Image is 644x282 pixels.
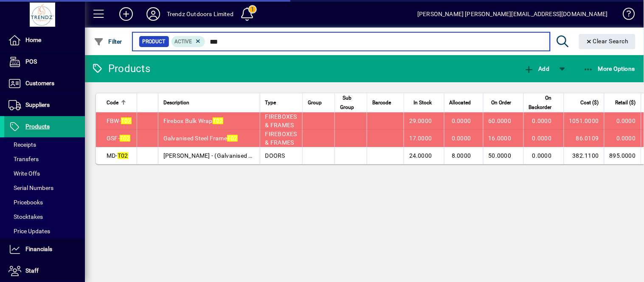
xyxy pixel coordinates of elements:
button: More Options [582,61,638,76]
span: Suppliers [25,101,50,108]
span: Stocktakes [8,213,43,220]
em: T02 [121,117,132,124]
em: T02 [227,135,238,142]
span: Serial Numbers [8,184,53,191]
span: Allocated [450,98,471,107]
span: 8.0000 [452,152,471,159]
div: Group [308,98,329,107]
td: 382.1100 [564,147,604,164]
a: Pricebooks [4,195,85,209]
div: Sub Group [340,93,362,112]
span: Active [175,39,192,45]
a: POS [4,51,85,73]
span: More Options [584,65,636,72]
span: Barcode [372,98,391,107]
span: 17.0000 [409,135,432,142]
div: Products [91,62,150,75]
span: Retail ($) [616,98,636,107]
span: Write Offs [8,170,40,177]
span: Staff [25,267,39,274]
span: In Stock [414,98,432,107]
span: 0.0000 [532,152,552,159]
span: 0.0000 [452,135,471,142]
span: 16.0000 [489,135,512,142]
button: Profile [140,6,167,22]
span: Customers [25,80,54,87]
td: 1051.0000 [564,112,604,130]
span: Transfers [8,156,39,162]
span: 50.0000 [489,152,512,159]
div: Description [163,98,255,107]
button: Clear [579,34,636,49]
span: Firebox Bulk Wrap [163,117,223,124]
span: Code [107,98,118,107]
span: Home [25,36,41,43]
em: T02 [118,152,128,159]
span: FIREBOXES & FRAMES [265,113,297,128]
span: 0.0000 [452,117,471,124]
span: Description [163,98,189,107]
a: Suppliers [4,95,85,116]
div: Allocated [450,98,479,107]
span: Sub Group [340,93,354,112]
div: Barcode [372,98,399,107]
em: T02 [120,135,130,142]
td: 0.0000 [604,112,641,130]
span: 0.0000 [532,117,552,124]
div: On Order [489,98,519,107]
a: Write Offs [4,166,85,181]
span: FIREBOXES & FRAMES [265,131,297,146]
span: On Order [492,98,512,107]
a: Staff [4,260,85,282]
span: DOORS [265,152,285,159]
button: Filter [92,34,124,49]
span: Cost ($) [581,98,599,107]
a: Transfers [4,152,85,166]
div: In Stock [409,98,440,107]
a: Financials [4,239,85,260]
span: Pricebooks [8,199,43,206]
div: [PERSON_NAME] [PERSON_NAME][EMAIL_ADDRESS][DOMAIN_NAME] [417,7,608,21]
span: 60.0000 [489,117,512,124]
a: Price Updates [4,224,85,238]
span: 29.0000 [409,117,432,124]
span: Add [524,65,549,72]
a: Home [4,30,85,51]
span: [PERSON_NAME] - (Galvanised Black) [163,152,266,159]
span: POS [25,58,37,65]
a: Customers [4,73,85,94]
td: 86.0109 [564,130,604,147]
mat-chip: Activation Status: Active [172,36,205,47]
em: T02 [213,117,223,124]
span: Galvanised Steel Frame [163,135,238,142]
button: Add [112,6,140,22]
span: Group [308,98,322,107]
span: Type [265,98,276,107]
span: Product [143,37,166,46]
a: Receipts [4,137,85,152]
span: Products [25,123,50,130]
span: 24.0000 [409,152,432,159]
div: Code [107,98,132,107]
td: 895.0000 [604,147,641,164]
span: 0.0000 [532,135,552,142]
div: On Backorder [529,93,560,112]
span: FBW- [107,117,132,124]
td: 0.0000 [604,130,641,147]
span: Filter [94,38,122,45]
div: Trendz Outdoors Limited [167,7,233,21]
button: Add [522,61,551,76]
span: Clear Search [586,38,629,45]
a: Stocktakes [4,209,85,224]
span: MD- [107,152,128,159]
a: Serial Numbers [4,181,85,195]
span: On Backorder [529,93,552,112]
div: Type [265,98,297,107]
span: GSF- [107,135,130,142]
span: Financials [25,246,52,252]
span: Price Updates [8,228,50,235]
a: Knowledge Base [616,2,633,29]
span: Receipts [8,141,36,148]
